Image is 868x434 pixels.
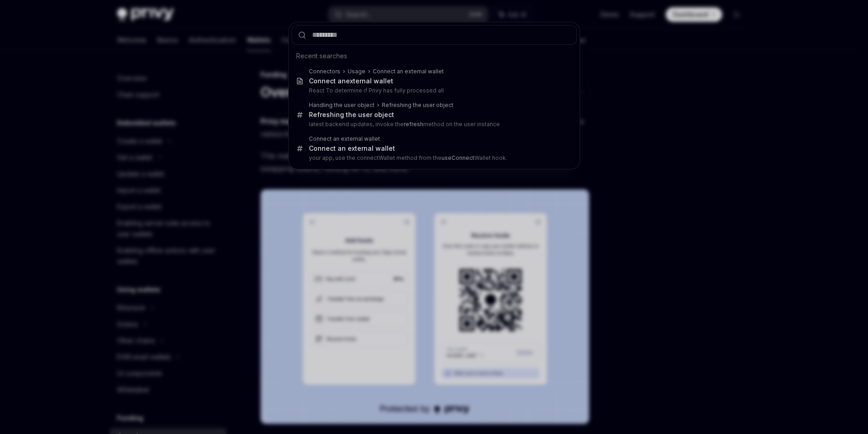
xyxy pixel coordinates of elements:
b: Refresh [309,111,334,118]
b: useConnect [442,154,474,161]
div: Connectors [309,68,340,75]
div: Connect an external wallet [309,135,380,143]
p: your app, use the connectWallet method from the Wallet hook. [309,154,558,162]
div: ing the user object [382,102,453,109]
b: refresh [404,121,423,128]
div: Usage [348,68,365,75]
div: ing the user object [309,111,394,119]
b: external wallet [346,77,393,85]
div: Connect an external wallet [373,68,444,75]
p: React To determine if Privy has fully processed all [309,87,558,94]
div: Connect an external wallet [309,144,395,153]
div: Handling the user object [309,102,375,109]
span: Recent searches [296,51,347,61]
b: Refresh [382,102,403,108]
div: Connect an [309,77,393,85]
p: latest backend updates, invoke the method on the user instance [309,121,558,128]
